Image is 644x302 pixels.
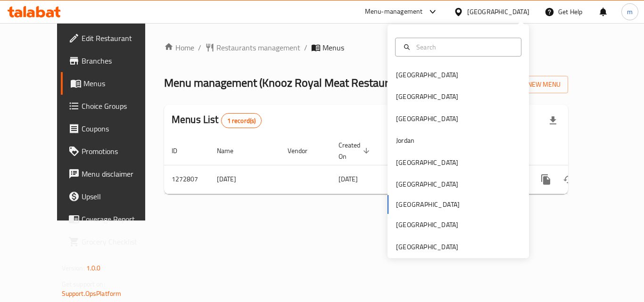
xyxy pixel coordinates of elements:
[396,220,458,230] div: [GEOGRAPHIC_DATA]
[82,168,157,180] span: Menu disclaimer
[61,185,165,208] a: Upsell
[322,42,344,53] span: Menus
[62,278,105,290] span: Get support on:
[172,113,262,128] h2: Menus List
[221,113,262,128] div: Total records count
[535,168,557,191] button: more
[61,49,165,72] a: Branches
[61,208,165,230] a: Coverage Report
[216,42,300,53] span: Restaurants management
[413,42,515,52] input: Search
[164,42,194,53] a: Home
[82,213,157,225] span: Coverage Report
[82,33,157,44] span: Edit Restaurant
[396,70,458,80] div: [GEOGRAPHIC_DATA]
[396,242,458,252] div: [GEOGRAPHIC_DATA]
[172,145,190,156] span: ID
[61,140,165,163] a: Promotions
[61,27,165,49] a: Edit Restaurant
[339,139,372,162] span: Created On
[222,116,262,125] span: 1 record(s)
[396,157,458,168] div: [GEOGRAPHIC_DATA]
[82,236,157,247] span: Grocery Checklist
[83,78,157,89] span: Menus
[557,168,580,191] button: Change Status
[164,165,209,194] td: 1272807
[86,262,101,274] span: 1.0.0
[495,76,568,93] button: Add New Menu
[396,91,458,102] div: [GEOGRAPHIC_DATA]
[396,114,458,124] div: [GEOGRAPHIC_DATA]
[82,146,157,157] span: Promotions
[61,230,165,253] a: Grocery Checklist
[365,6,423,17] div: Menu-management
[62,262,85,274] span: Version:
[82,100,157,112] span: Choice Groups
[62,287,122,300] a: Support.OpsPlatform
[209,165,280,194] td: [DATE]
[467,7,529,17] div: [GEOGRAPHIC_DATA]
[396,135,414,146] div: Jordan
[304,42,307,53] li: /
[503,79,561,90] span: Add New Menu
[627,7,633,17] span: m
[164,72,407,93] span: Menu management ( Knooz Royal Meat Restaurant )
[82,55,157,66] span: Branches
[61,72,165,95] a: Menus
[82,191,157,202] span: Upsell
[339,173,358,185] span: [DATE]
[542,109,564,132] div: Export file
[61,117,165,140] a: Coupons
[82,123,157,134] span: Coupons
[205,42,300,53] a: Restaurants management
[198,42,201,53] li: /
[61,163,165,185] a: Menu disclaimer
[288,145,320,156] span: Vendor
[396,179,458,189] div: [GEOGRAPHIC_DATA]
[217,145,246,156] span: Name
[61,95,165,117] a: Choice Groups
[164,42,568,53] nav: breadcrumb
